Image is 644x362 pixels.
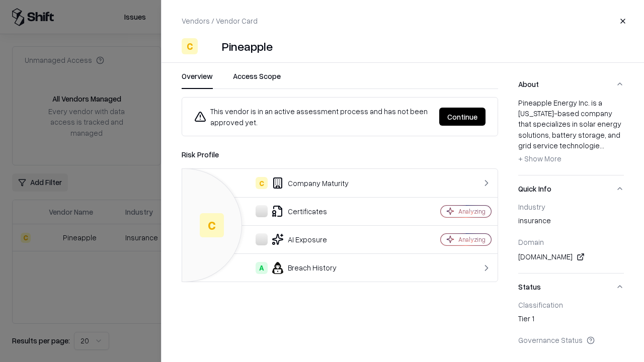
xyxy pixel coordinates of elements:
div: About [518,98,624,175]
div: Pineapple Energy Inc. is a [US_STATE]-based company that specializes in solar energy solutions, b... [518,98,624,167]
span: ... [600,141,604,150]
button: About [518,71,624,98]
button: Overview [182,71,213,89]
div: Industry [518,202,624,211]
div: Company Maturity [190,177,406,189]
button: + Show More [518,151,561,167]
div: Risk Profile [182,148,498,160]
div: This vendor is in an active assessment process and has not been approved yet. [194,106,431,128]
div: Domain [518,237,624,246]
div: Analyzing [458,207,486,216]
button: Quick Info [518,175,624,202]
div: Certificates [190,205,406,217]
div: Tier 1 [518,313,624,327]
div: AI Exposure [190,233,406,245]
span: + Show More [518,154,561,163]
div: A [256,262,268,274]
img: Pineapple [202,38,218,54]
div: Quick Info [518,202,624,273]
div: Governance Status [518,335,624,344]
div: C [200,213,224,237]
div: [DOMAIN_NAME] [518,251,624,263]
button: Status [518,274,624,300]
button: Access Scope [233,71,281,89]
div: Breach History [190,262,406,274]
div: C [256,177,268,189]
div: Pineapple [222,38,273,54]
div: insurance [518,215,624,229]
div: Classification [518,300,624,309]
button: Continue [439,108,486,126]
p: Vendors / Vendor Card [182,16,258,26]
div: Analyzing [458,235,486,244]
div: C [182,38,198,54]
